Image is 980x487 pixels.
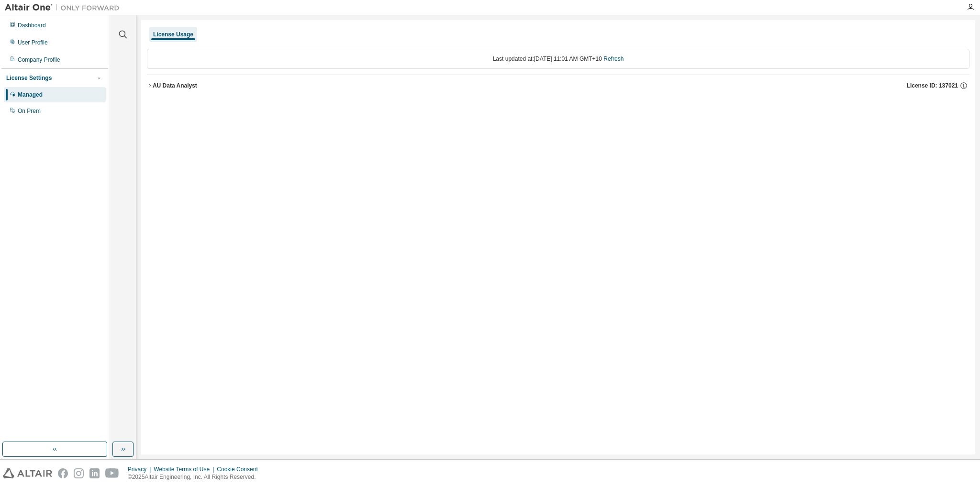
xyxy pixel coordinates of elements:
div: Last updated at: [DATE] 11:01 AM GMT+10 [147,49,969,69]
div: Managed [18,91,43,99]
img: instagram.svg [74,468,84,478]
p: © 2025 Altair Engineering, Inc. All Rights Reserved. [128,473,264,481]
div: Dashboard [18,22,46,29]
img: linkedin.svg [89,468,100,478]
img: Altair One [5,3,124,12]
div: User Profile [18,39,48,46]
div: Privacy [128,465,154,473]
img: youtube.svg [105,468,119,478]
div: Company Profile [18,56,60,64]
div: License Usage [153,31,193,38]
img: facebook.svg [58,468,68,478]
div: Cookie Consent [217,465,263,473]
div: On Prem [18,107,41,115]
span: License ID: 137021 [907,82,958,89]
div: License Settings [6,74,52,82]
button: AU Data AnalystLicense ID: 137021 [147,75,969,96]
img: altair_logo.svg [3,468,52,478]
div: AU Data Analyst [153,82,197,89]
a: Refresh [603,55,624,62]
div: Website Terms of Use [154,465,217,473]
